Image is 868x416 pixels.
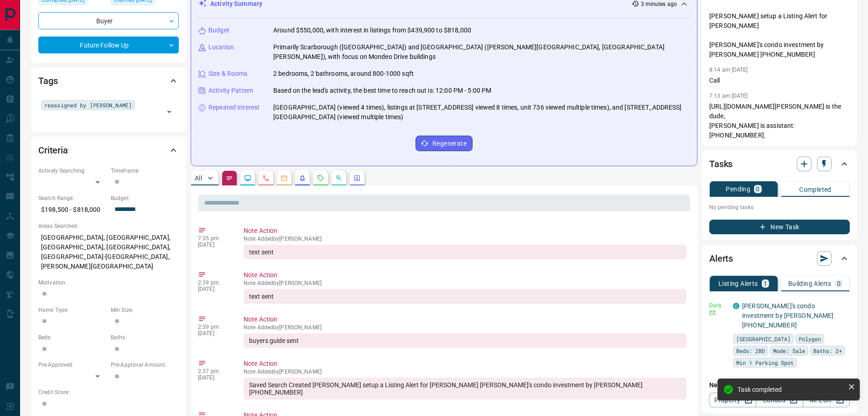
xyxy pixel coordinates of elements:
[244,174,251,182] svg: Lead Browsing Activity
[38,361,106,369] p: Pre-Approved:
[273,86,491,95] p: Based on the lead's activity, the best time to reach out is: 12:00 PM - 5:00 PM
[709,380,850,390] p: New Alert:
[709,301,728,310] p: Daily
[353,174,361,182] svg: Agent Actions
[709,157,733,171] h2: Tasks
[273,103,690,122] p: [GEOGRAPHIC_DATA] (viewed 4 times), listings at [STREET_ADDRESS] viewed 8 times, unit 736 viewed ...
[799,334,821,343] span: Polygon
[226,174,233,182] svg: Notes
[736,346,765,355] span: Beds: 2BD
[198,368,230,374] p: 2:37 pm
[709,200,850,214] p: No pending tasks
[198,235,230,242] p: 7:35 pm
[198,279,230,286] p: 2:39 pm
[244,378,686,400] div: Saved Search Created [PERSON_NAME] setup a Listing Alert for [PERSON_NAME] [PERSON_NAME]'s condo ...
[244,226,686,236] p: Note Action
[813,346,842,355] span: Baths: 2+
[163,105,176,118] button: Open
[38,202,106,217] p: $198,500 - $818,000
[111,361,179,369] p: Pre-Approval Amount:
[756,186,759,192] p: 0
[198,242,230,248] p: [DATE]
[195,175,202,181] p: All
[736,358,794,367] span: Min 1 Parking Spot
[416,136,473,151] button: Regenerate
[38,230,179,274] p: [GEOGRAPHIC_DATA], [GEOGRAPHIC_DATA], [GEOGRAPHIC_DATA], [GEOGRAPHIC_DATA], [GEOGRAPHIC_DATA]-[GE...
[198,324,230,330] p: 2:39 pm
[38,12,179,29] div: Buyer
[208,26,229,35] p: Budget
[709,251,733,266] h2: Alerts
[208,69,248,79] p: Size & Rooms
[335,174,343,182] svg: Opportunities
[244,324,686,331] p: Note Added by [PERSON_NAME]
[244,315,686,324] p: Note Action
[317,174,324,182] svg: Requests
[726,186,750,192] p: Pending
[273,26,471,35] p: Around $550,000, with interest in listings from $439,900 to $818,000
[733,303,739,309] div: condos.ca
[244,369,686,375] p: Note Added by [PERSON_NAME]
[262,174,270,182] svg: Calls
[208,103,260,112] p: Repeated Interest
[837,280,841,287] p: 0
[273,42,690,62] p: Primarily Scarborough ([GEOGRAPHIC_DATA]) and [GEOGRAPHIC_DATA] ([PERSON_NAME][GEOGRAPHIC_DATA], ...
[38,167,106,175] p: Actively Searching:
[38,139,179,161] div: Criteria
[738,386,844,393] div: Task completed
[38,70,179,92] div: Tags
[788,280,832,287] p: Building Alerts
[709,393,756,407] a: Property
[38,222,179,230] p: Areas Searched:
[281,174,288,182] svg: Emails
[208,86,253,95] p: Activity Pattern
[44,100,132,110] span: reassigned by [PERSON_NAME]
[709,93,748,99] p: 7:13 am [DATE]
[244,359,686,369] p: Note Action
[198,286,230,292] p: [DATE]
[709,67,748,73] p: 8:14 am [DATE]
[736,334,790,343] span: [GEOGRAPHIC_DATA]
[244,333,686,348] div: buyers guide sent
[709,76,850,85] p: Call
[38,74,57,88] h2: Tags
[742,302,834,329] a: [PERSON_NAME]'s condo investment by [PERSON_NAME] [PHONE_NUMBER]
[38,194,106,202] p: Search Range:
[244,280,686,286] p: Note Added by [PERSON_NAME]
[208,42,234,52] p: Location
[38,388,179,396] p: Credit Score:
[38,306,106,314] p: Home Type:
[709,247,850,269] div: Alerts
[198,374,230,381] p: [DATE]
[244,270,686,280] p: Note Action
[709,310,716,316] svg: Email
[38,333,106,342] p: Beds:
[244,289,686,304] div: text sent
[244,245,686,259] div: text sent
[299,174,306,182] svg: Listing Alerts
[773,346,805,355] span: Mode: Sale
[764,280,767,287] p: 1
[38,37,179,53] div: Future Follow Up
[38,143,68,158] h2: Criteria
[111,333,179,342] p: Baths:
[111,194,179,202] p: Budget:
[111,167,179,175] p: Timeframe:
[198,330,230,337] p: [DATE]
[111,306,179,314] p: Min Size:
[799,186,832,193] p: Completed
[273,69,414,79] p: 2 bedrooms, 2 bathrooms, around 800-1000 sqft
[718,280,758,287] p: Listing Alerts
[244,236,686,242] p: Note Added by [PERSON_NAME]
[709,102,850,150] p: [URL][DOMAIN_NAME][PERSON_NAME] is the dude, [PERSON_NAME] is assistant: [PHONE_NUMBER]. left a v...
[709,220,850,234] button: New Task
[38,279,179,287] p: Motivation:
[709,153,850,175] div: Tasks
